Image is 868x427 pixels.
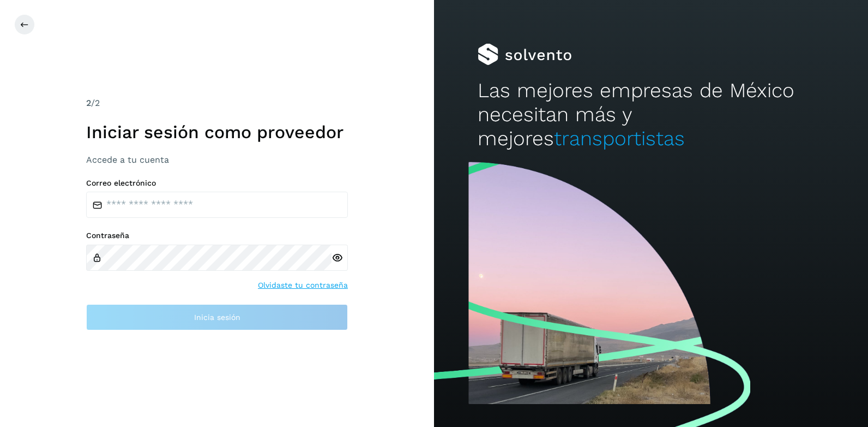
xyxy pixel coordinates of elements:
[86,179,348,188] label: Correo electrónico
[86,304,348,330] button: Inicia sesión
[86,98,91,108] span: 2
[478,79,825,151] h2: Las mejores empresas de México necesitan más y mejores
[86,122,348,143] h1: Iniciar sesión como proveedor
[258,280,348,291] a: Olvidaste tu contraseña
[554,127,685,150] span: transportistas
[86,97,348,110] div: /2
[86,155,348,165] h3: Accede a tu cuenta
[86,231,348,240] label: Contraseña
[194,313,240,321] span: Inicia sesión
